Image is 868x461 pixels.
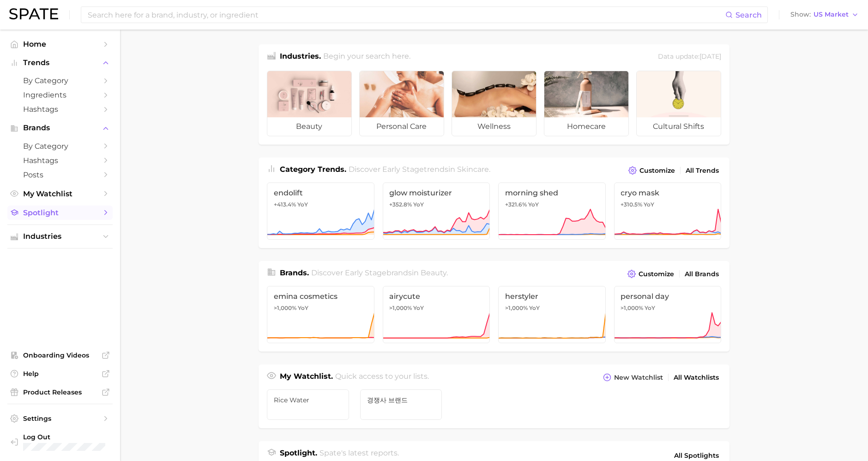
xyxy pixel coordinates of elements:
[637,117,721,136] span: cultural shifts
[367,396,435,404] span: 경쟁사 브랜드
[7,367,113,381] a: Help
[601,371,665,384] button: New Watchlist
[336,371,429,384] h2: Quick access to your lists.
[390,304,412,311] span: >1,000%
[23,142,97,151] span: by Category
[626,164,677,177] button: Customize
[267,182,374,240] a: endolift+413.4% YoY
[7,430,113,454] a: Log out. Currently logged in with e-mail ykkim110@cosrx.co.kr.
[23,388,97,396] span: Product Releases
[452,71,536,136] a: wellness
[414,201,424,208] span: YoY
[644,201,655,208] span: YoY
[682,268,721,280] a: All Brands
[23,170,97,179] span: Posts
[614,286,722,343] a: personal day>1,000% YoY
[683,164,721,177] a: All Trends
[621,292,715,301] span: personal day
[23,156,97,165] span: Hashtags
[267,117,351,136] span: beauty
[7,168,113,182] a: Posts
[7,153,113,168] a: Hashtags
[87,7,725,23] input: Search here for a brand, industry, or ingredient
[7,230,113,243] button: Industries
[267,286,374,343] a: emina cosmetics>1,000% YoY
[280,371,333,384] h1: My Watchlist.
[7,348,113,362] a: Onboarding Videos
[658,51,721,63] div: Data update: [DATE]
[274,292,368,301] span: emina cosmetics
[505,188,599,197] span: morning shed
[383,182,490,240] a: glow moisturizer+352.8% YoY
[505,201,527,208] span: +321.6%
[414,304,424,312] span: YoY
[621,188,715,197] span: cryo mask
[421,268,447,277] span: beauty
[298,304,308,312] span: YoY
[23,124,97,132] span: Brands
[274,396,342,404] span: rice water
[274,304,296,311] span: >1,000%
[7,121,113,135] button: Brands
[7,73,113,88] a: by Category
[23,433,105,441] span: Log Out
[312,268,448,277] span: Discover Early Stage brands in .
[390,188,483,197] span: glow moisturizer
[23,59,97,67] span: Trends
[23,351,97,359] span: Onboarding Videos
[349,165,491,174] span: Discover Early Stage trends in .
[544,71,629,136] a: homecare
[7,37,113,51] a: Home
[452,117,536,136] span: wellness
[324,51,411,63] h2: Begin your search here.
[23,105,97,114] span: Hashtags
[274,188,368,197] span: endolift
[614,374,663,382] span: New Watchlist
[23,189,97,198] span: My Watchlist
[360,389,442,420] a: 경쟁사 브랜드
[614,182,722,240] a: cryo mask+310.5% YoY
[639,167,675,175] span: Customize
[735,11,762,19] span: Search
[7,88,113,102] a: Ingredients
[23,40,97,49] span: Home
[23,91,97,99] span: Ingredients
[685,270,719,278] span: All Brands
[505,292,599,301] span: herstyler
[544,117,628,136] span: homecare
[359,71,444,136] a: personal care
[674,374,719,382] span: All Watchlists
[7,139,113,153] a: by Category
[23,208,97,217] span: Spotlight
[23,76,97,85] span: by Category
[639,270,674,278] span: Customize
[671,371,721,384] a: All Watchlists
[458,165,489,174] span: skincare
[390,201,412,208] span: +352.8%
[498,286,606,343] a: herstyler>1,000% YoY
[274,201,296,208] span: +413.4%
[7,56,113,70] button: Trends
[23,414,97,423] span: Settings
[636,71,721,136] a: cultural shifts
[505,304,528,311] span: >1,000%
[621,304,644,311] span: >1,000%
[686,167,719,175] span: All Trends
[528,201,539,208] span: YoY
[788,9,861,21] button: ShowUS Market
[267,71,352,136] a: beauty
[9,8,58,19] img: SPATE
[297,201,308,208] span: YoY
[7,206,113,220] a: Spotlight
[280,51,321,63] h1: Industries.
[390,292,483,301] span: airycute
[498,182,606,240] a: morning shed+321.6% YoY
[280,268,309,277] span: Brands .
[814,12,849,17] span: US Market
[383,286,490,343] a: airycute>1,000% YoY
[621,201,643,208] span: +310.5%
[674,450,719,461] span: All Spotlights
[625,267,676,280] button: Customize
[645,304,656,312] span: YoY
[7,412,113,425] a: Settings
